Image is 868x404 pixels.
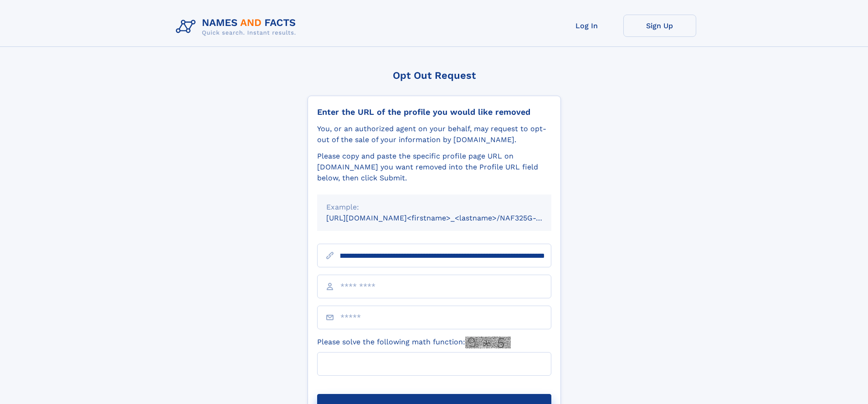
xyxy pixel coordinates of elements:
[317,337,511,348] label: Please solve the following math function:
[317,151,551,184] div: Please copy and paste the specific profile page URL on [DOMAIN_NAME] you want removed into the Pr...
[326,202,542,213] div: Example:
[317,107,551,117] div: Enter the URL of the profile you would like removed
[623,15,696,37] a: Sign Up
[317,123,551,145] div: You, or an authorized agent on your behalf, may request to opt-out of the sale of your informatio...
[308,70,561,81] div: Opt Out Request
[172,15,303,39] img: Logo Names and Facts
[326,214,569,222] small: [URL][DOMAIN_NAME]<firstname>_<lastname>/NAF325G-xxxxxxxx
[550,15,623,37] a: Log In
